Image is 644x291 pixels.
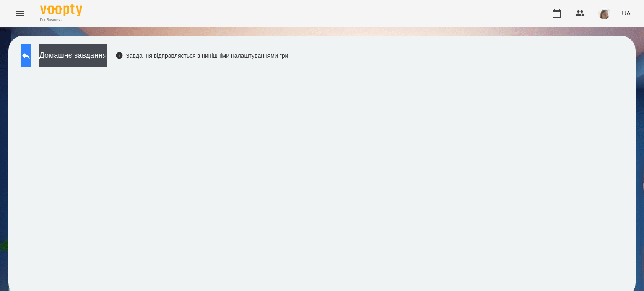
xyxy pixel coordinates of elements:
div: Завдання відправляється з нинішніми налаштуваннями гри [115,52,288,60]
span: UA [622,9,631,18]
button: UA [618,5,634,21]
span: For Business [40,17,82,23]
img: Voopty Logo [40,4,82,16]
img: 4795d6aa07af88b41cce17a01eea78aa.jpg [598,8,610,19]
button: Menu [10,3,30,23]
button: Домашнє завдання [39,44,107,67]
